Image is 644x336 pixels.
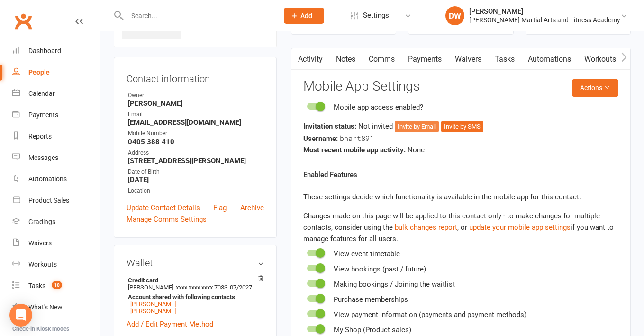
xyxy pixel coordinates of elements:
a: Waivers [12,233,100,254]
a: bulk changes report [395,223,457,232]
a: [PERSON_NAME] [130,300,176,308]
a: update your mobile app settings [469,223,571,232]
div: Location [128,187,264,196]
a: Automations [521,48,578,70]
span: None [408,146,425,154]
div: Mobile app access enabled? [334,102,423,113]
a: Messages [12,147,100,168]
div: What's New [28,303,63,311]
a: Waivers [448,48,488,70]
h3: Wallet [127,258,264,268]
a: Gradings [12,211,100,233]
a: Product Sales [12,190,100,211]
strong: Invitation status: [303,122,356,131]
div: Automations [28,175,67,183]
span: Making bookings / Joining the waitlist [334,280,455,289]
span: 07/2027 [230,284,252,291]
div: Not invited [303,121,618,132]
a: Notes [329,48,362,70]
button: Actions [572,79,618,96]
span: View bookings (past / future) [334,265,426,273]
span: View event timetable [334,250,400,258]
div: Date of Birth [128,168,264,177]
div: Email [128,110,264,119]
a: [PERSON_NAME] [130,308,176,315]
div: Calendar [28,90,55,97]
p: These settings decide which functionality is available in the mobile app for this contact. [303,191,618,203]
input: Search... [124,9,272,22]
span: Add [300,12,312,19]
div: Tasks [28,282,45,289]
span: xxxx xxxx xxxx 7033 [176,284,227,291]
div: Product Sales [28,196,69,204]
a: Calendar [12,83,100,104]
a: Add / Edit Payment Method [127,318,213,330]
div: [PERSON_NAME] [469,7,620,16]
h3: Mobile App Settings [303,79,618,94]
button: Invite by SMS [441,121,483,132]
span: , or [395,223,469,232]
li: [PERSON_NAME] [127,275,264,316]
strong: Credit card [128,277,259,284]
strong: [DATE] [128,176,264,184]
a: Tasks 10 [12,275,100,297]
div: Payments [28,111,58,119]
a: Tasks [488,48,521,70]
button: Invite by Email [395,121,439,132]
span: 10 [52,281,62,289]
strong: Most recent mobile app activity: [303,146,406,154]
div: [PERSON_NAME] Martial Arts and Fitness Academy [469,16,620,24]
a: Automations [12,168,100,190]
div: Mobile Number [128,129,264,138]
a: Payments [12,104,100,126]
div: Dashboard [28,47,61,55]
a: Workouts [12,254,100,275]
span: bhart891 [340,133,374,143]
strong: [PERSON_NAME] [128,99,264,108]
a: Payments [401,48,448,70]
div: Changes made on this page will be applied to this contact only - to make changes for multiple con... [303,210,618,244]
span: Settings [363,5,389,26]
a: Manage Comms Settings [127,214,207,225]
strong: [STREET_ADDRESS][PERSON_NAME] [128,157,264,165]
div: Workouts [28,261,57,268]
a: People [12,62,100,83]
a: What's New [12,297,100,318]
strong: [EMAIL_ADDRESS][DOMAIN_NAME] [128,118,264,127]
div: Address [128,149,264,158]
a: Update Contact Details [127,202,200,214]
div: Gradings [28,218,55,225]
div: Messages [28,154,58,161]
a: Reports [12,126,100,147]
span: My Shop (Product sales) [334,326,411,334]
label: Enabled Features [303,169,357,180]
a: Flag [213,202,227,214]
h3: Contact information [127,70,264,84]
div: DW [445,6,464,25]
span: Purchase memberships [334,295,408,304]
a: Dashboard [12,40,100,62]
span: View payment information (payments and payment methods) [334,310,526,319]
strong: Account shared with following contacts [128,293,259,300]
div: Owner [128,91,264,100]
button: Add [284,8,324,24]
a: Archive [240,202,264,214]
div: Reports [28,132,52,140]
a: Activity [291,48,329,70]
strong: 0405 388 410 [128,138,264,146]
a: Workouts [578,48,623,70]
a: Comms [362,48,401,70]
a: Clubworx [11,9,35,33]
strong: Username: [303,134,338,143]
div: People [28,68,50,76]
div: Open Intercom Messenger [9,304,32,327]
div: Waivers [28,239,52,247]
